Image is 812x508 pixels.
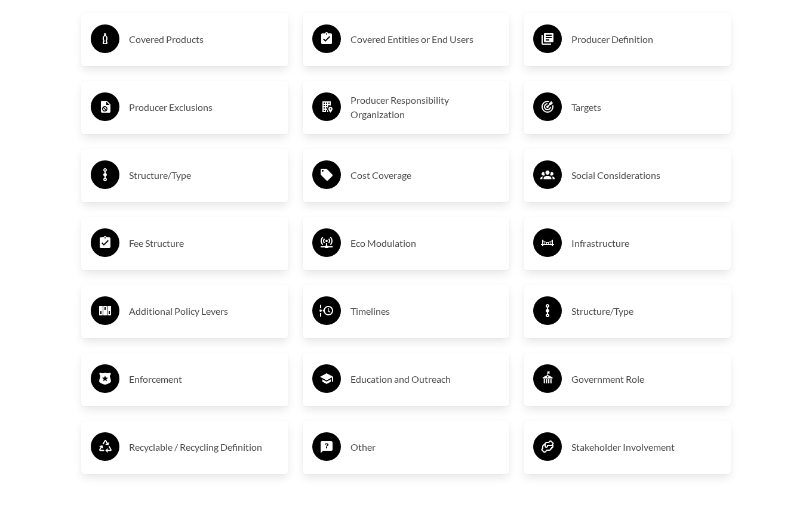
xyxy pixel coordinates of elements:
[350,93,500,122] h3: Producer Responsibility Organization
[129,438,279,457] h3: Recyclable / Recycling Definition
[571,30,721,49] h3: Producer Definition
[350,234,500,253] h3: Eco Modulation
[129,234,279,253] h3: Fee Structure
[129,30,279,49] h3: Covered Products
[350,370,500,389] h3: Education and Outreach
[129,302,279,321] h3: Additional Policy Levers
[571,98,721,117] h3: Targets
[129,370,279,389] h3: Enforcement
[129,98,279,117] h3: Producer Exclusions
[350,438,500,457] h3: Other
[571,302,721,321] h3: Structure/Type
[350,166,500,185] h3: Cost Coverage
[571,438,721,457] h3: Stakeholder Involvement
[350,302,500,321] h3: Timelines
[571,234,721,253] h3: Infrastructure
[129,166,279,185] h3: Structure/Type
[571,166,721,185] h3: Social Considerations
[571,370,721,389] h3: Government Role
[350,30,500,49] h3: Covered Entities or End Users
